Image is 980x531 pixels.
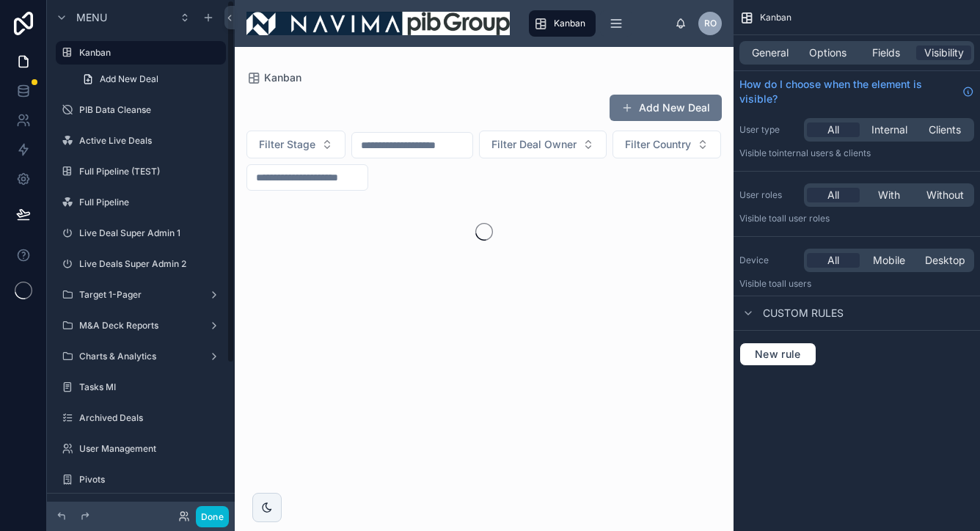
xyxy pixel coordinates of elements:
p: Visible to [739,278,974,290]
span: New rule [749,348,807,361]
label: Target 1-Pager [79,289,202,301]
span: Internal users & clients [777,147,871,158]
a: Live Deals Super Admin 2 [56,252,226,276]
a: Kanban [529,10,596,37]
span: All [827,122,839,137]
a: Tasks MI [56,376,226,399]
span: All [827,188,839,202]
label: User type [739,124,798,136]
span: RO [704,18,717,29]
label: PIB Data Cleanse [79,104,223,116]
span: Add New Deal [100,73,158,85]
label: Tasks MI [79,381,223,393]
img: App logo [246,12,510,35]
label: User Management [79,443,223,455]
span: Internal [871,122,907,137]
label: Full Pipeline [79,197,223,208]
label: Pivots [79,474,223,486]
a: Kanban [56,41,226,65]
button: New rule [739,343,816,366]
span: All user roles [777,213,830,224]
a: User Management [56,437,226,461]
label: Live Deal Super Admin 1 [79,227,223,239]
a: M&A Deck Reports [56,314,226,337]
label: Device [739,254,798,266]
label: Live Deals Super Admin 2 [79,258,223,270]
a: Add New Deal [73,67,226,91]
label: Full Pipeline (TEST) [79,166,223,177]
div: scrollable content [522,7,675,40]
span: General [752,45,789,60]
a: Archived Deals [56,406,226,430]
span: Menu [76,10,107,25]
label: M&A Deck Reports [79,320,202,332]
a: Pivots [56,468,226,491]
a: PIB Data Cleanse [56,98,226,122]
span: Fields [872,45,900,60]
span: Kanban [554,18,585,29]
p: Visible to [739,147,974,159]
span: Options [809,45,846,60]
a: Charts & Analytics [56,345,226,368]
span: How do I choose when the element is visible? [739,77,957,106]
a: Full Pipeline (TEST) [56,160,226,183]
label: Charts & Analytics [79,351,202,362]
span: With [878,188,900,202]
span: Visibility [924,45,964,60]
a: Target 1-Pager [56,283,226,307]
p: Visible to [739,213,974,224]
span: Kanban [760,12,791,23]
span: Desktop [925,253,965,268]
span: all users [777,278,811,289]
a: Active Live Deals [56,129,226,153]
span: Custom rules [763,306,844,321]
button: Done [196,506,229,527]
label: Archived Deals [79,412,223,424]
label: User roles [739,189,798,201]
a: How do I choose when the element is visible? [739,77,974,106]
label: Kanban [79,47,217,59]
span: All [827,253,839,268]
span: Mobile [873,253,905,268]
a: Full Pipeline [56,191,226,214]
span: Without [926,188,964,202]
span: Clients [929,122,961,137]
label: Active Live Deals [79,135,223,147]
a: Live Deal Super Admin 1 [56,221,226,245]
